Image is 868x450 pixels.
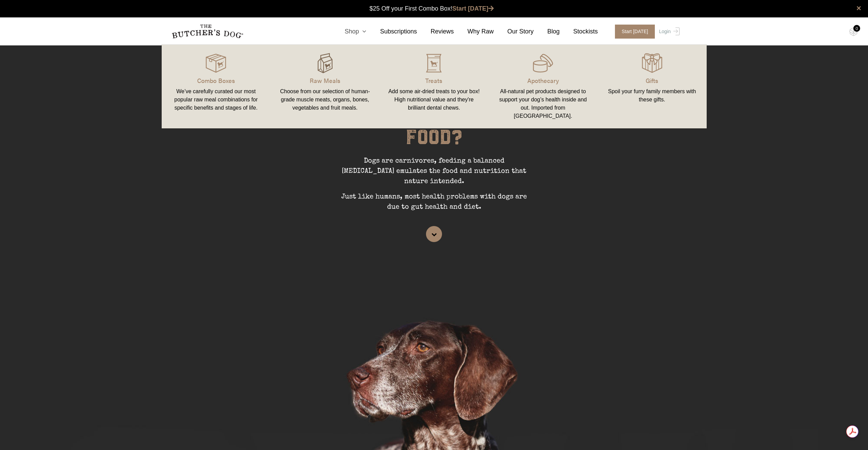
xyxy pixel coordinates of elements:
[488,52,598,122] a: Apothecary All-natural pet products designed to support your dog’s health inside and out. Importe...
[856,4,861,12] a: close
[270,52,380,122] a: Raw Meals Choose from our selection of human-grade muscle meats, organs, bones, vegetables and fr...
[606,87,698,104] div: Spoil your furry family members with these gifts.
[606,76,698,85] p: Gifts
[332,192,536,217] p: Just like humans, most health problems with dogs are due to gut health and diet.
[497,76,589,85] p: Apothecary
[454,27,494,36] a: Why Raw
[366,27,417,36] a: Subscriptions
[598,52,707,122] a: Gifts Spoil your furry family members with these gifts.
[332,107,536,156] h1: WHY FEED RAW DOG FOOD?
[331,27,366,36] a: Shop
[388,87,481,112] div: Add some air-dried treats to your box! High nutritional value and they're brilliant dental chews.
[849,27,858,36] img: TBD_Cart-Empty.png
[560,27,598,36] a: Stockists
[315,53,335,73] img: TBD_build-A-Box_Hover.png
[162,52,271,122] a: Combo Boxes We’ve carefully curated our most popular raw meal combinations for specific benefits ...
[853,25,860,32] div: 0
[494,27,534,36] a: Our Story
[380,52,489,122] a: Treats Add some air-dried treats to your box! High nutritional value and they're brilliant dental...
[615,25,655,39] span: Start [DATE]
[534,27,560,36] a: Blog
[657,25,679,39] a: Login
[388,76,481,85] p: Treats
[417,27,454,36] a: Reviews
[497,87,589,120] div: All-natural pet products designed to support your dog’s health inside and out. Imported from [GEO...
[452,5,494,12] a: Start [DATE]
[170,87,263,112] div: We’ve carefully curated our most popular raw meal combinations for specific benefits and stages o...
[170,76,263,85] p: Combo Boxes
[279,87,371,112] div: Choose from our selection of human-grade muscle meats, organs, bones, vegetables and fruit meals.
[332,156,536,192] p: Dogs are carnivores, feeding a balanced [MEDICAL_DATA] emulates the food and nutrition that natur...
[279,76,371,85] p: Raw Meals
[608,25,658,39] a: Start [DATE]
